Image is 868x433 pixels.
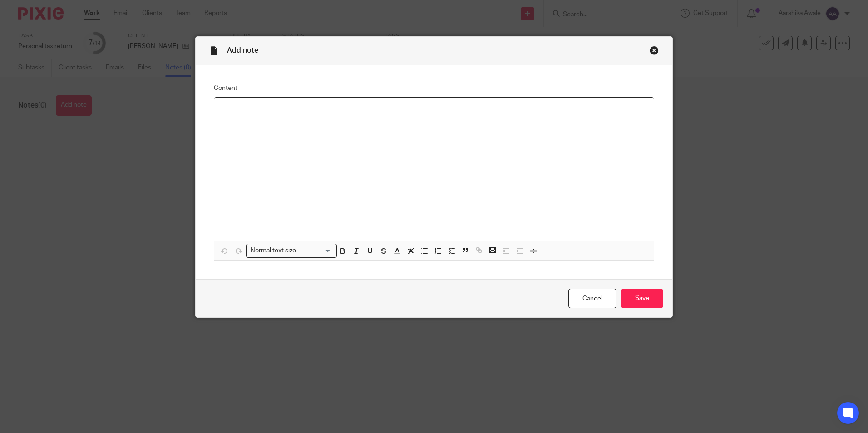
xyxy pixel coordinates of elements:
[248,246,298,256] span: Normal text size
[650,46,659,55] div: Close this dialog window
[246,244,337,258] div: Search for option
[299,246,331,256] input: Search for option
[568,289,616,308] a: Cancel
[227,47,258,54] span: Add note
[621,289,663,308] input: Save
[214,84,654,93] label: Content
